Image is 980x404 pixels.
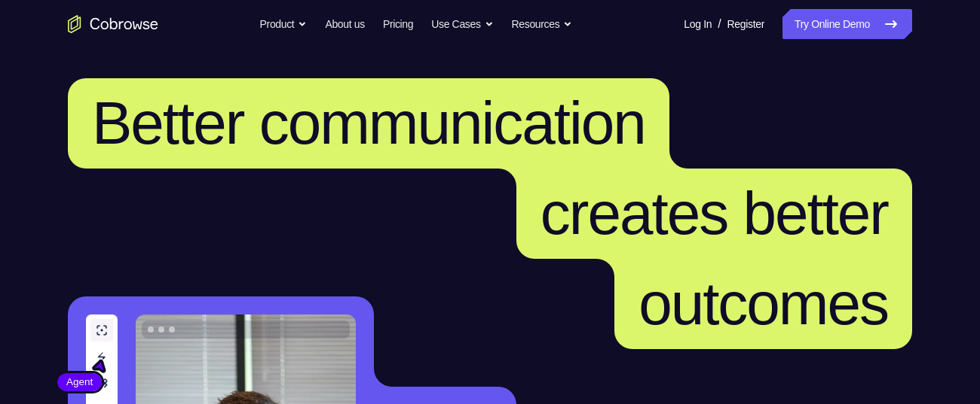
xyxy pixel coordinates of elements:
[57,375,102,390] span: Agent
[718,15,721,33] span: /
[325,9,364,39] a: About us
[260,9,308,39] button: Product
[727,9,764,39] a: Register
[512,9,573,39] button: Resources
[68,15,158,33] a: Go to the home page
[431,9,493,39] button: Use Cases
[92,90,645,156] span: Better communication
[782,9,912,39] a: Try Online Demo
[684,9,712,39] a: Log In
[639,270,888,337] span: outcomes
[383,9,413,39] a: Pricing
[541,180,888,247] span: creates better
